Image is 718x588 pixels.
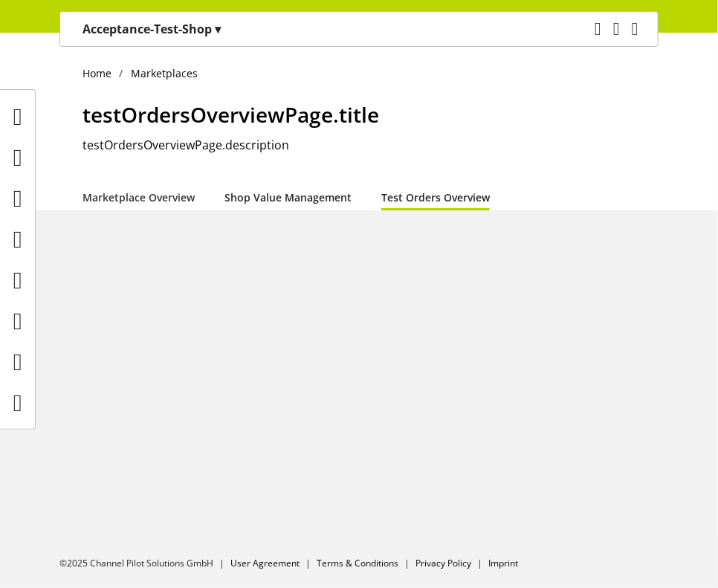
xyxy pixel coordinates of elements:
[230,557,300,569] a: User Agreement
[83,20,221,38] p: Acceptance-Test-Shop
[317,557,398,569] a: Terms & Conditions
[224,190,352,205] a: Shop Value Management
[381,190,490,205] a: Test Orders Overview
[83,190,195,205] a: Marketplace Overview
[83,136,659,154] h2: testOrdersOverviewPage.description
[59,557,230,570] li: ©2025 Channel Pilot Solutions GmbH
[488,557,518,569] a: Imprint
[83,100,379,129] span: testOrdersOverviewPage.title
[415,557,471,569] a: Privacy Policy
[215,21,221,37] span: ▾
[83,65,120,81] a: Home
[59,11,659,47] nav: main navigation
